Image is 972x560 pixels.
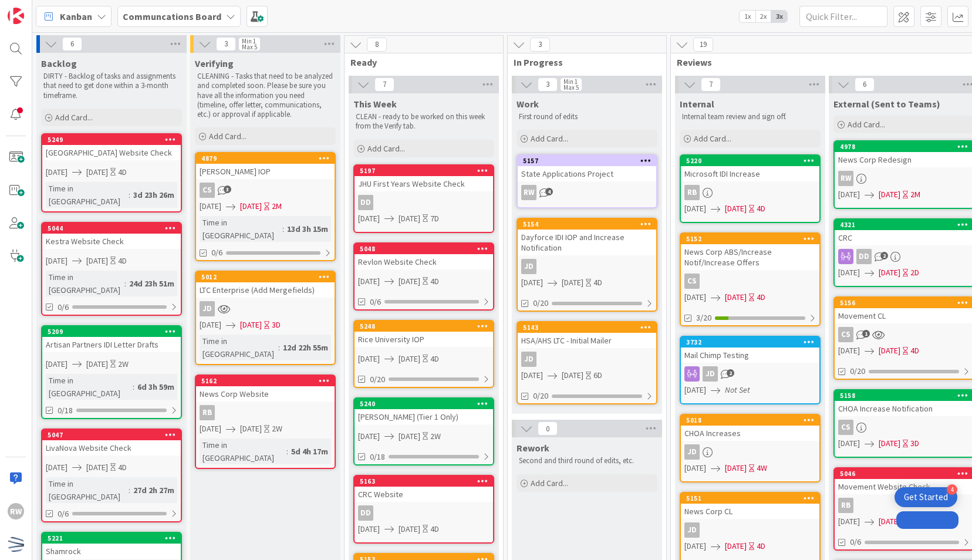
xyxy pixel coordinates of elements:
[523,157,656,165] div: 5157
[399,212,420,225] span: [DATE]
[196,272,335,282] div: 5012
[360,322,493,330] div: 5248
[200,319,221,331] span: [DATE]
[358,523,380,535] span: [DATE]
[430,275,439,288] div: 4D
[681,156,819,181] div: 5220Microsoft IDI Increase
[519,456,655,465] p: Second and third round of edits, etc.
[240,423,262,435] span: [DATE]
[910,437,919,450] div: 3D
[693,38,713,52] span: 19
[701,77,721,92] span: 7
[593,369,602,382] div: 6D
[681,234,819,270] div: 5152News Corp ABS/Increase Notif/Increase Offers
[43,72,180,100] p: DIRTY - Backlog of tasks and assignments that need to get done within a 3-month timeframe.
[200,423,221,435] span: [DATE]
[355,505,493,521] div: DD
[355,321,493,332] div: 5248
[60,9,92,23] span: Kanban
[200,335,278,360] div: Time in [GEOGRAPHIC_DATA]
[133,380,134,393] span: :
[879,437,900,450] span: [DATE]
[195,58,234,69] span: Verifying
[862,330,870,338] span: 1
[196,386,335,402] div: News Corp Website
[370,451,385,463] span: 0/18
[62,37,82,51] span: 6
[358,505,373,521] div: DD
[838,327,853,342] div: CS
[725,384,750,395] i: Not Set
[514,56,652,68] span: In Progress
[42,337,181,352] div: Artisan Partners IDI Letter Drafts
[703,366,718,382] div: JD
[518,166,656,181] div: State Applications Project
[910,345,919,357] div: 4D
[196,153,335,164] div: 4879
[518,219,656,230] div: 5154
[518,333,656,348] div: HSA/AHS LTC - Initial Mailer
[517,442,549,454] span: Rework
[838,345,860,357] span: [DATE]
[725,203,747,215] span: [DATE]
[684,384,706,396] span: [DATE]
[46,461,67,474] span: [DATE]
[42,430,181,440] div: 5047
[42,544,181,559] div: Shamrock
[8,503,24,519] div: RW
[370,373,385,386] span: 0/20
[947,484,957,495] div: 4
[757,540,765,552] div: 4D
[124,277,126,290] span: :
[8,8,24,24] img: Visit kanbanzone.com
[681,415,819,441] div: 5018CHOA Increases
[518,156,656,166] div: 5157
[771,11,787,22] span: 3x
[518,230,656,255] div: Dayforce IDI IOP and Increase Notification
[521,369,543,382] span: [DATE]
[42,430,181,456] div: 5047LivaNova Website Check
[46,166,67,178] span: [DATE]
[8,536,24,552] img: avatar
[531,133,568,144] span: Add Card...
[126,277,177,290] div: 24d 23h 51m
[42,440,181,456] div: LivaNova Website Check
[562,369,583,382] span: [DATE]
[200,301,215,316] div: JD
[725,291,747,303] span: [DATE]
[196,405,335,420] div: RB
[725,462,747,474] span: [DATE]
[757,462,767,474] div: 4W
[518,185,656,200] div: RW
[681,493,819,504] div: 5151
[838,420,853,435] div: CS
[518,322,656,333] div: 5143
[58,404,73,417] span: 0/18
[684,540,706,552] span: [DATE]
[684,444,700,460] div: JD
[681,366,819,382] div: JD
[681,522,819,538] div: JD
[681,444,819,460] div: JD
[684,274,700,289] div: CS
[531,478,568,488] span: Add Card...
[838,498,853,513] div: RB
[358,275,380,288] span: [DATE]
[360,167,493,175] div: 5197
[521,276,543,289] span: [DATE]
[48,328,181,336] div: 5209
[86,461,108,474] span: [DATE]
[196,376,335,386] div: 5162
[42,223,181,249] div: 5044Kestra Website Check
[838,188,860,201] span: [DATE]
[518,352,656,367] div: JD
[130,484,177,497] div: 27d 2h 27m
[696,312,711,324] span: 3/20
[355,332,493,347] div: Rice University IOP
[353,98,397,110] span: This Week
[288,445,331,458] div: 5d 4h 17m
[838,171,853,186] div: RW
[681,234,819,244] div: 5152
[200,183,215,198] div: CS
[200,438,286,464] div: Time in [GEOGRAPHIC_DATA]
